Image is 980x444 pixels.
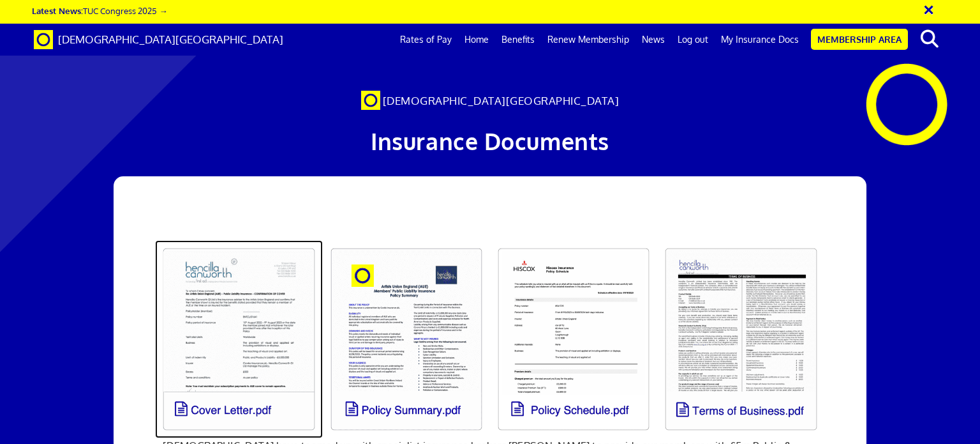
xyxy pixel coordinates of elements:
span: [DEMOGRAPHIC_DATA][GEOGRAPHIC_DATA] [58,33,283,46]
a: Home [458,24,495,56]
a: Rates of Pay [394,24,458,56]
a: Latest News:TUC Congress 2025 → [32,5,167,16]
a: Log out [671,24,715,56]
span: [DEMOGRAPHIC_DATA][GEOGRAPHIC_DATA] [383,94,620,107]
button: search [910,26,949,52]
a: My Insurance Docs [715,24,805,56]
a: Benefits [495,24,541,56]
a: News [635,24,671,56]
strong: Latest News: [32,5,83,16]
a: Renew Membership [541,24,635,56]
span: Insurance Documents [371,126,609,155]
a: Membership Area [811,29,908,50]
a: Brand [DEMOGRAPHIC_DATA][GEOGRAPHIC_DATA] [24,24,293,56]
